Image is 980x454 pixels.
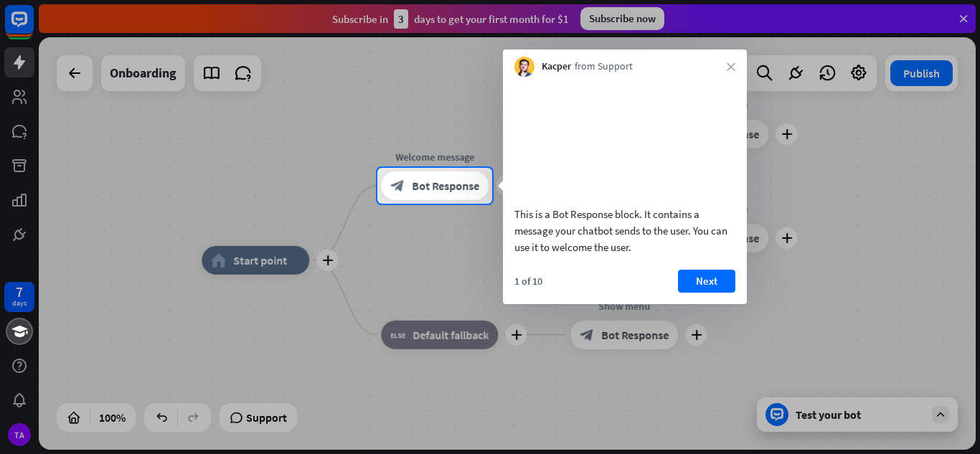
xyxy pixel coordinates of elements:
span: Bot Response [412,179,479,193]
div: This is a Bot Response block. It contains a message your chatbot sends to the user. You can use i... [514,206,735,255]
div: 1 of 10 [514,275,542,288]
i: close [727,62,735,71]
i: block_bot_response [390,179,405,193]
span: Kacper [542,60,571,74]
button: Next [678,270,735,293]
span: from Support [575,60,633,74]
